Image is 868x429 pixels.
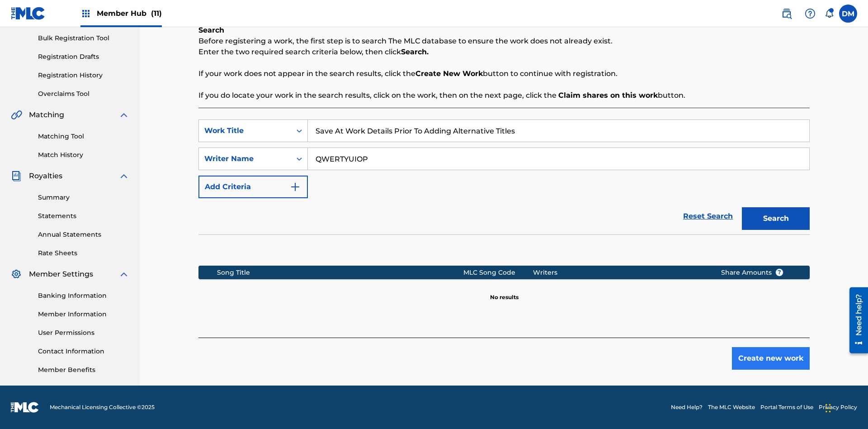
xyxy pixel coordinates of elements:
iframe: Chat Widget [823,386,868,429]
span: Member Settings [29,269,93,280]
img: MLC Logo [11,7,46,20]
strong: Search. [401,48,429,56]
a: Banking Information [38,291,129,300]
a: Reset Search [679,206,737,226]
a: User Permissions [38,328,129,338]
a: Contact Information [38,347,129,356]
img: Top Rightsholders [80,8,91,19]
a: Annual Statements [38,230,129,239]
div: Drag [826,395,831,422]
img: expand [118,269,129,280]
a: Statements [38,211,129,221]
span: Royalties [29,171,62,181]
button: Search [742,207,810,230]
div: User Menu [839,5,857,23]
p: Enter the two required search criteria below, then click [198,47,810,57]
strong: Claim shares on this work [558,91,658,100]
button: Add Criteria [198,176,308,198]
div: Writers [533,268,707,277]
a: Portal Terms of Use [760,403,813,411]
a: Overclaims Tool [38,89,129,99]
span: Member Hub [97,8,162,19]
p: If your work does not appear in the search results, click the button to continue with registration. [198,68,810,79]
img: search [781,8,792,19]
iframe: Resource Center [843,284,868,358]
a: Public Search [778,5,796,23]
a: Registration Drafts [38,52,129,62]
img: Royalties [11,171,22,181]
span: Matching [29,110,64,120]
p: No results [490,282,519,301]
img: Member Settings [11,269,22,280]
strong: Create New Work [415,69,483,78]
span: ? [776,269,783,276]
b: Search [198,26,224,34]
a: The MLC Website [708,403,755,411]
span: Share Amounts [721,268,783,277]
img: logo [11,402,39,413]
form: Search Form [198,119,810,234]
div: Help [801,5,819,23]
a: Rate Sheets [38,248,129,258]
div: MLC Song Code [463,268,533,277]
div: Notifications [825,9,834,18]
img: expand [118,110,129,120]
div: Work Title [204,125,286,136]
a: Bulk Registration Tool [38,33,129,43]
a: Registration History [38,71,129,80]
span: (11) [151,9,162,18]
p: Before registering a work, the first step is to search The MLC database to ensure the work does n... [198,36,810,47]
div: Writer Name [204,153,286,164]
p: If you do locate your work in the search results, click on the work, then on the next page, click... [198,90,810,101]
img: help [805,8,816,19]
a: Summary [38,193,129,202]
span: Mechanical Licensing Collective © 2025 [50,403,155,411]
a: Privacy Policy [819,403,857,411]
button: Create new work [732,347,810,370]
a: Member Information [38,310,129,319]
a: Matching Tool [38,132,129,141]
a: Match History [38,150,129,160]
a: Need Help? [671,403,703,411]
a: Member Benefits [38,365,129,375]
img: 9d2ae6d4665cec9f34b9.svg [290,181,301,192]
img: expand [118,171,129,181]
img: Matching [11,110,22,120]
div: Song Title [217,268,463,277]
